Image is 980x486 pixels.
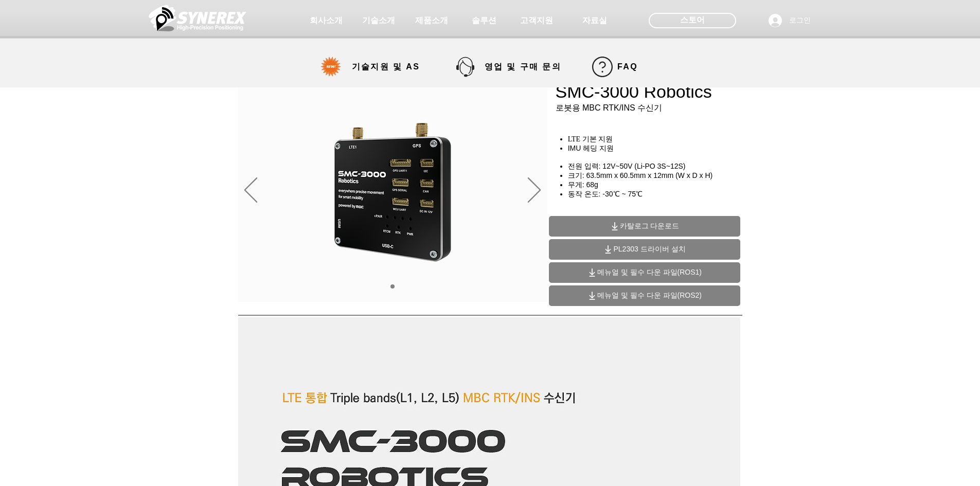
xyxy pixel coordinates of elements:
span: 회사소개 [310,15,343,26]
span: 고객지원 [520,15,553,26]
span: 메뉴얼 및 필수 다운 파일(ROS2) [597,291,702,300]
nav: 슬라이드 [387,284,399,289]
span: 카탈로그 다운로드 [620,222,680,231]
span: 기술소개 [362,15,395,26]
span: 기술지원 및 AS [352,62,420,73]
a: 영업 및 구매 문의 [456,57,569,77]
a: 회사소개 [300,10,352,31]
span: 자료실 [582,15,607,26]
button: 이전 [244,177,257,204]
a: 솔루션 [458,10,510,31]
a: 메뉴얼 및 필수 다운 파일(ROS2) [549,285,740,306]
button: 로그인 [761,11,818,30]
span: 크기: 63.5mm x 60.5mm x 12mm (W x D x H) [568,171,713,179]
a: 기술지원 및 AS [320,57,439,77]
iframe: Wix Chat [790,162,980,486]
span: 스토어 [680,14,705,26]
a: 카탈로그 다운로드 [549,216,740,237]
span: 로그인 [786,15,814,26]
button: 다음 [528,177,541,204]
span: PL2303 드라이버 설치 [613,245,685,254]
span: 영업 및 구매 문의 [485,62,561,73]
span: 동작 온도: -30℃ ~ 75℃ [568,190,643,198]
a: 고객지원 [511,10,562,31]
span: 메뉴얼 및 필수 다운 파일(ROS1) [597,268,702,277]
img: 씨너렉스_White_simbol_대지 1.png [149,3,246,33]
span: 무게: 68g [568,181,598,189]
span: 전원 입력: 12V~50V (Li-PO 3S~12S) [568,162,686,170]
span: 솔루션 [472,15,496,26]
a: 제품소개 [406,10,457,31]
div: 스토어 [649,13,736,28]
span: 제품소개 [415,15,448,26]
a: FAQ [588,57,642,77]
img: KakaoTalk_20241224_155801212.png [314,108,471,273]
a: PL2303 드라이버 설치 [549,239,740,260]
a: 기술소개 [353,10,404,31]
span: FAQ [617,62,638,71]
a: 자료실 [569,10,620,31]
a: 메뉴얼 및 필수 다운 파일(ROS1) [549,262,740,283]
div: 슬라이드쇼 [238,80,547,302]
a: 01 [390,284,395,289]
